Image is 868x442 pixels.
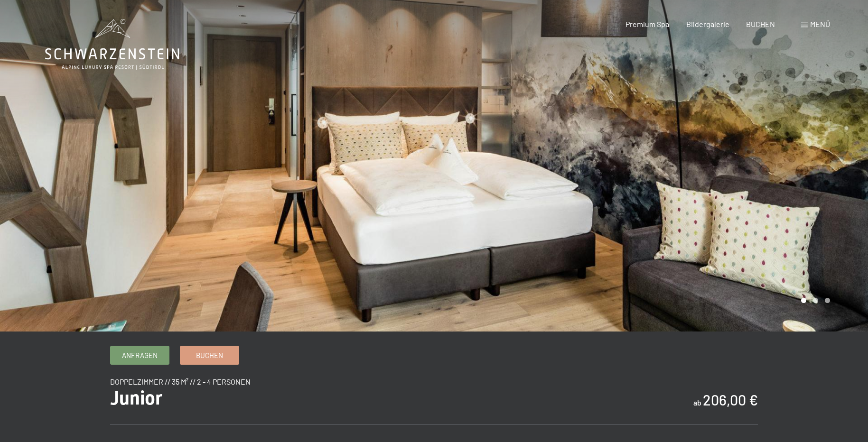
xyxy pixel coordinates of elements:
[810,19,830,28] span: Menü
[111,346,169,364] a: Anfragen
[110,387,162,409] span: Junior
[122,350,158,360] span: Anfragen
[180,346,239,364] a: Buchen
[110,377,251,386] span: Doppelzimmer // 35 m² // 2 - 4 Personen
[625,19,669,28] a: Premium Spa
[693,398,701,407] span: ab
[703,391,758,408] b: 206,00 €
[746,19,775,28] a: BUCHEN
[196,350,223,360] span: Buchen
[686,19,729,28] a: Bildergalerie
